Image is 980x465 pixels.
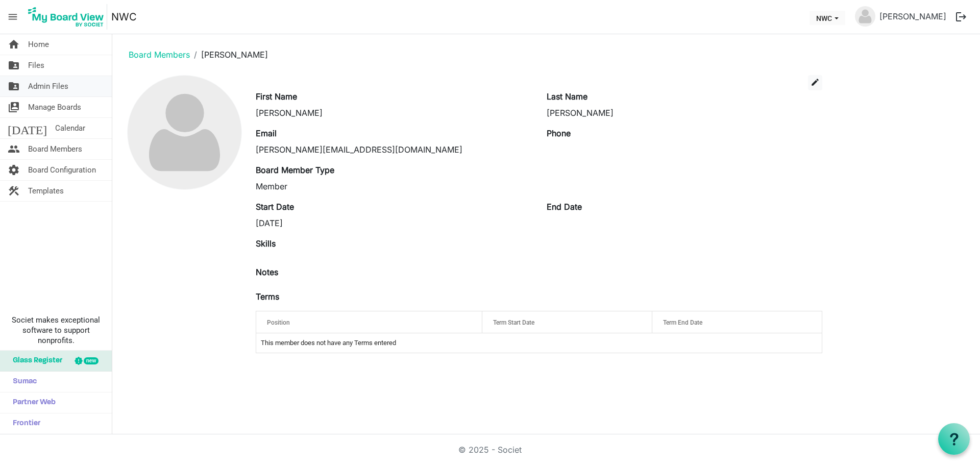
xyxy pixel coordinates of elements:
div: [PERSON_NAME][EMAIL_ADDRESS][DOMAIN_NAME] [256,143,531,156]
a: Board Members [129,50,190,60]
a: [PERSON_NAME] [875,6,950,27]
label: Skills [256,237,276,250]
span: Sumac [8,372,37,392]
a: My Board View Logo [25,4,111,30]
label: First Name [256,90,297,103]
label: Email [256,127,277,139]
button: NWC dropdownbutton [810,11,845,25]
div: [DATE] [256,217,531,229]
li: [PERSON_NAME] [190,48,268,61]
div: [PERSON_NAME] [256,107,531,119]
span: menu [3,7,22,27]
label: Board Member Type [256,164,334,176]
span: Partner Web [8,393,56,413]
span: construction [8,181,20,201]
span: Manage Boards [28,97,81,117]
span: Board Members [28,139,82,159]
span: settings [8,160,20,180]
span: Term Start Date [493,319,534,326]
span: Board Configuration [28,160,96,180]
span: folder_shared [8,55,20,76]
button: edit [808,75,822,90]
span: Societ makes exceptional software to support nonprofits. [5,315,107,346]
label: Terms [256,290,279,303]
img: My Board View Logo [25,4,107,30]
div: Member [256,180,531,192]
div: [PERSON_NAME] [547,107,822,119]
span: Frontier [8,413,40,434]
label: End Date [547,201,582,213]
a: NWC [111,7,137,27]
span: Files [28,55,44,76]
span: folder_shared [8,76,20,96]
label: Notes [256,266,278,278]
span: home [8,34,20,55]
span: Calendar [55,118,85,138]
span: switch_account [8,97,20,117]
button: logout [950,6,972,28]
span: people [8,139,20,159]
div: new [84,357,99,364]
span: [DATE] [8,118,47,138]
span: Home [28,34,49,55]
img: no-profile-picture.svg [128,76,241,189]
label: Last Name [547,90,587,103]
span: Templates [28,181,64,201]
td: This member does not have any Terms entered [256,333,822,353]
label: Phone [547,127,571,139]
span: edit [811,78,820,87]
span: Admin Files [28,76,68,96]
span: Term End Date [663,319,702,326]
img: no-profile-picture.svg [855,6,875,27]
a: © 2025 - Societ [458,445,522,455]
label: Start Date [256,201,294,213]
span: Position [267,319,290,326]
span: Glass Register [8,351,62,371]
